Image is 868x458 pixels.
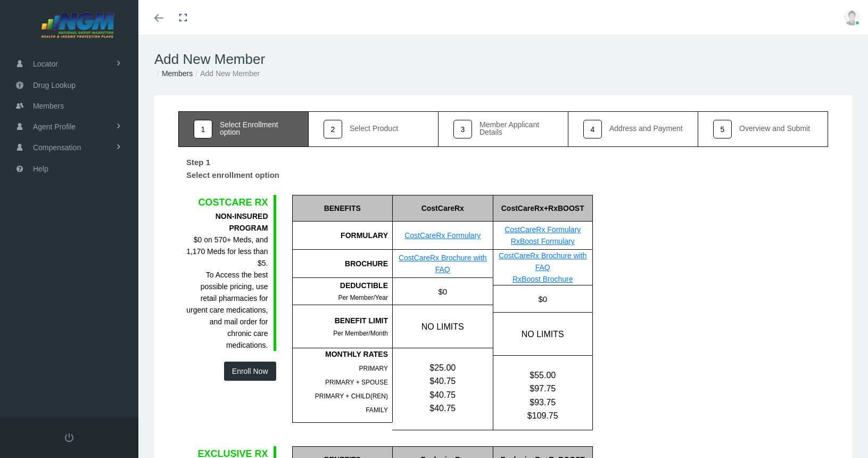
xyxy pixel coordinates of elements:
[193,68,260,79] li: Add New Member
[292,195,393,222] div: BENEFITS
[493,409,593,422] div: $109.75
[366,406,388,414] span: FAMILY
[359,365,388,372] span: PRIMARY
[33,137,81,158] span: Compensation
[14,12,142,38] img: NATIONAL GROUP MARKETING
[499,251,587,272] a: CostCareRx Brochure with FAQ
[493,313,593,355] div: NO LIMITS
[399,253,487,274] a: CostCareRx Brochure with FAQ
[220,121,293,136] div: Select Enrollment option
[33,96,64,116] span: Members
[178,152,218,169] label: Step 1
[186,210,268,351] div: $0 on 570+ Meds, and 1,170 Meds for less than $5. To Access the best possible pricing, use retail...
[33,75,76,95] span: Drug Lookup
[493,396,593,409] div: $93.75
[609,125,683,132] div: Address and Payment
[333,330,388,337] span: Per Member/Month
[338,294,388,301] span: Per Member/Year
[739,125,810,132] div: Overview and Submit
[292,250,393,278] div: BROCHURE
[33,54,58,74] span: Locator
[583,120,602,138] div: 4
[292,222,393,250] div: FORMULARY
[154,51,852,68] h1: Add New Member
[186,195,268,210] div: COSTCARE RX
[324,120,342,138] div: 2
[178,169,287,185] label: Select enrollment option
[350,125,398,132] div: Select Product
[33,159,48,179] span: Help
[713,120,732,138] div: 5
[393,361,493,374] div: $25.00
[293,280,388,291] div: DEDUCTIBLE
[453,120,472,138] div: 3
[393,388,493,402] div: $40.75
[393,402,493,415] div: $40.75
[512,275,573,283] a: RxBoost Brochure
[511,237,575,246] a: RxBoost Formulary
[194,120,212,138] div: 1
[480,121,553,136] div: Member Applicant Details
[493,195,593,222] div: CostCareRx+RxBOOST
[315,392,388,400] span: PRIMARY + CHILD(REN)
[162,69,193,78] a: Members
[493,369,593,382] div: $55.00
[392,305,493,348] div: NO LIMITS
[404,231,481,240] a: CostCareRx Formulary
[293,348,388,360] div: MONTHLY RATES
[393,374,493,388] div: $40.75
[392,195,493,222] div: CostCareRx
[392,278,493,305] div: $0
[505,225,581,234] a: CostCareRx Formulary
[293,315,388,326] div: BENEFIT LIMIT
[224,362,276,381] button: Enroll Now
[33,117,76,137] span: Agent Profile
[844,10,860,26] img: user-placeholder.jpg
[493,382,593,395] div: $97.75
[216,212,268,232] b: NON-INSURED PROGRAM
[325,379,388,386] span: PRIMARY + SPOUSE
[493,285,593,312] div: $0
